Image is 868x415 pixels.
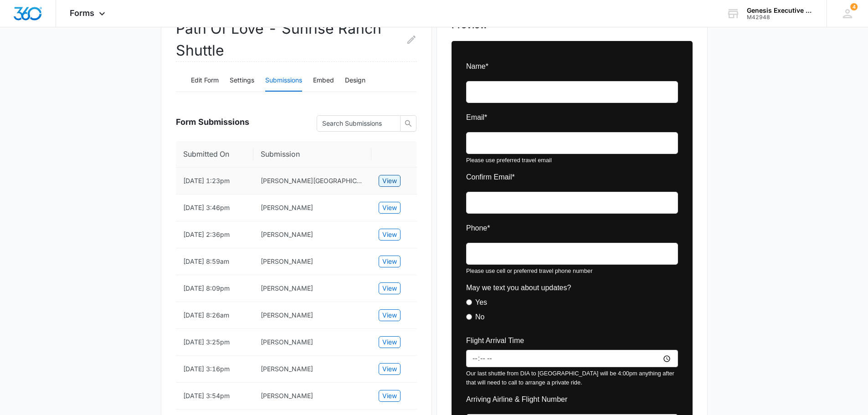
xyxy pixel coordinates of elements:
[401,120,416,127] span: search
[176,116,249,128] span: Form Submissions
[253,221,371,248] td: Bridget Trenkle
[382,256,397,266] span: View
[176,329,253,356] td: [DATE] 3:25pm
[176,248,253,275] td: [DATE] 8:59am
[379,229,401,241] button: View
[253,141,371,168] th: Submission
[9,251,18,261] label: No
[230,70,254,92] button: Settings
[253,383,371,410] td: Ariel Reiner
[265,70,302,92] button: Submissions
[313,70,334,92] button: Embed
[382,391,397,401] span: View
[379,390,401,402] button: View
[379,256,401,267] button: View
[850,3,858,10] div: notifications count
[379,336,401,348] button: View
[406,18,417,61] button: Edit Form Name
[382,203,397,213] span: View
[379,282,401,294] button: View
[382,310,397,320] span: View
[382,230,397,240] span: View
[176,168,253,195] td: [DATE] 1:23pm
[183,149,239,160] span: Submitted On
[253,329,371,356] td: Mallory Christ
[379,175,401,187] button: View
[379,363,401,375] button: View
[70,8,94,18] span: Forms
[322,118,388,128] input: Search Submissions
[253,195,371,221] td: Lila Karbassi
[747,14,813,20] div: account id
[191,70,219,92] button: Edit Form
[253,168,371,195] td: Thomas W Odenwald
[253,302,371,329] td: Dana Poulos
[176,141,253,168] th: Submitted On
[176,383,253,410] td: [DATE] 3:54pm
[400,115,416,132] button: search
[379,309,401,321] button: View
[379,202,401,214] button: View
[176,18,417,62] h2: Path Of Love - Sunrise Ranch Shuttle
[253,248,371,275] td: Kelly Zuch
[382,283,397,293] span: View
[253,356,371,383] td: Kelly Bailey
[253,275,371,302] td: Sandra Orellana
[176,221,253,248] td: [DATE] 2:36pm
[850,3,858,10] span: 4
[176,195,253,221] td: [DATE] 3:46pm
[382,364,397,374] span: View
[9,236,21,247] label: Yes
[176,356,253,383] td: [DATE] 3:16pm
[382,337,397,347] span: View
[176,275,253,302] td: [DATE] 8:09pm
[747,7,813,14] div: account name
[345,70,365,92] button: Design
[176,302,253,329] td: [DATE] 8:26am
[382,176,397,186] span: View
